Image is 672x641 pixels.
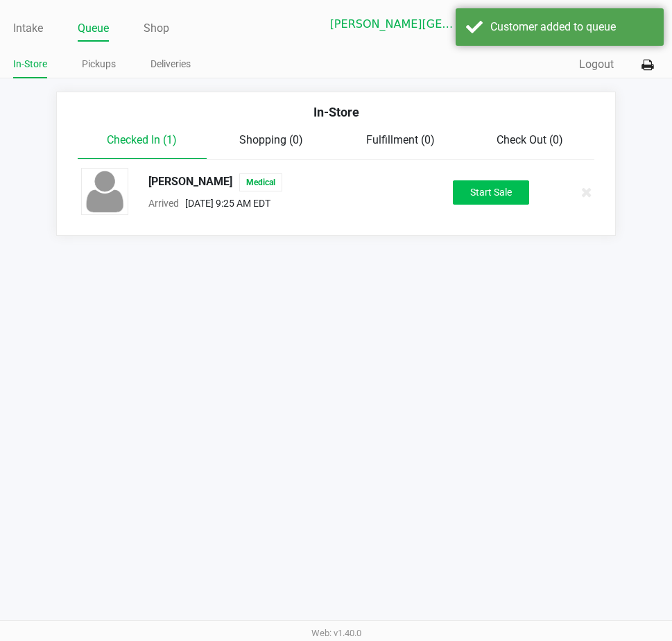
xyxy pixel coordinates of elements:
[497,133,563,146] span: Check Out (0)
[311,628,361,638] span: Web: v1.40.0
[579,56,614,73] button: Logout
[453,180,529,205] button: Start Sale
[107,133,177,146] span: Checked In (1)
[150,55,191,73] a: Deliveries
[179,198,270,209] span: [DATE] 9:25 AM EDT
[490,19,653,35] div: Customer added to queue
[239,133,303,146] span: Shopping (0)
[82,55,116,73] a: Pickups
[239,173,282,191] span: Medical
[330,16,459,33] span: [PERSON_NAME][GEOGRAPHIC_DATA]
[144,19,169,38] a: Shop
[13,55,47,73] a: In-Store
[366,133,435,146] span: Fulfillment (0)
[148,198,179,209] span: Arrived
[78,19,109,38] a: Queue
[467,8,494,40] button: Select
[313,105,359,119] span: In-Store
[13,19,43,38] a: Intake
